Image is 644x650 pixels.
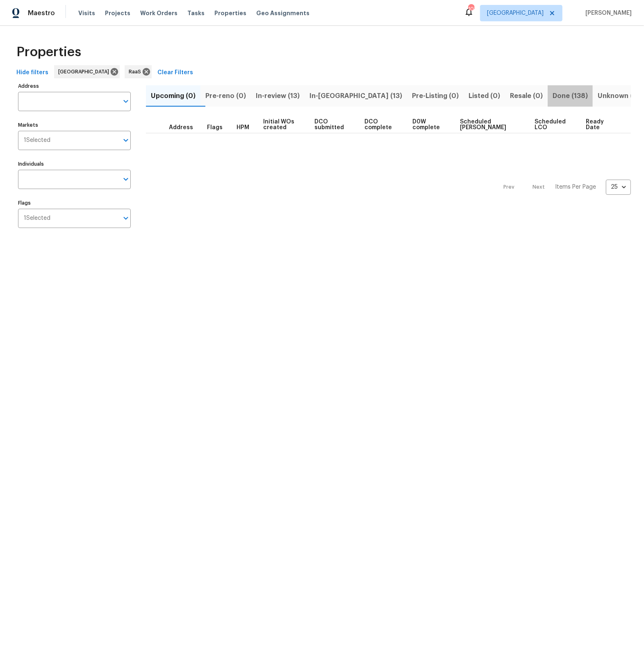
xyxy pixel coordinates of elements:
[205,90,246,102] span: Pre-reno (0)
[24,137,50,144] span: 1 Selected
[582,9,632,17] span: [PERSON_NAME]
[553,90,588,102] span: Done (138)
[496,138,631,236] nav: Pagination Navigation
[555,183,596,191] p: Items Per Page
[13,65,52,80] button: Hide filters
[535,119,572,130] span: Scheduled LCO
[256,90,300,102] span: In-review (13)
[28,9,55,17] span: Maestro
[120,173,132,185] button: Open
[412,90,459,102] span: Pre-Listing (0)
[412,119,446,130] span: D0W complete
[157,68,193,78] span: Clear Filters
[78,9,95,17] span: Visits
[120,96,132,107] button: Open
[510,90,543,102] span: Resale (0)
[18,201,131,205] label: Flags
[586,119,610,130] span: Ready Date
[58,68,112,76] span: [GEOGRAPHIC_DATA]
[263,119,300,130] span: Initial WOs created
[140,9,177,17] span: Work Orders
[105,9,130,17] span: Projects
[54,65,120,78] div: [GEOGRAPHIC_DATA]
[187,10,205,16] span: Tasks
[125,65,152,78] div: RaaS
[16,48,81,56] span: Properties
[606,176,631,198] div: 25
[18,123,131,128] label: Markets
[120,135,132,146] button: Open
[154,65,196,80] button: Clear Filters
[460,119,521,130] span: Scheduled [PERSON_NAME]
[237,125,249,130] span: HPM
[309,90,402,102] span: In-[GEOGRAPHIC_DATA] (13)
[207,125,223,130] span: Flags
[24,215,50,222] span: 1 Selected
[314,119,350,130] span: DCO submitted
[598,90,640,102] span: Unknown (0)
[120,212,132,224] button: Open
[18,162,131,166] label: Individuals
[487,9,544,17] span: [GEOGRAPHIC_DATA]
[468,5,474,13] div: 107
[256,9,309,17] span: Geo Assignments
[151,90,196,102] span: Upcoming (0)
[16,68,48,78] span: Hide filters
[18,84,131,89] label: Address
[469,90,500,102] span: Listed (0)
[169,125,193,130] span: Address
[129,68,144,76] span: RaaS
[214,9,246,17] span: Properties
[364,119,398,130] span: DCO complete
